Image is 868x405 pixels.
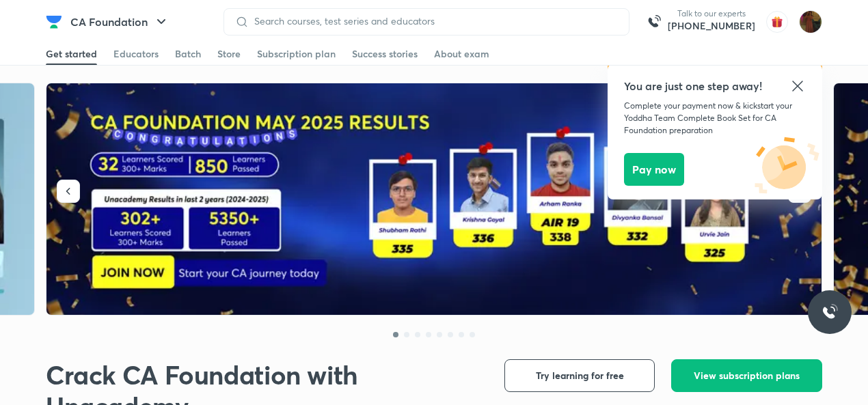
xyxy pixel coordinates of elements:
[62,8,178,36] button: CA Foundation
[257,47,336,61] div: Subscription plan
[668,19,755,33] a: [PHONE_NUMBER]
[624,78,806,94] h5: You are just one step away!
[175,47,201,61] div: Batch
[694,369,800,382] span: View subscription plans
[175,43,201,65] a: Batch
[799,10,822,33] img: gungun Raj
[434,47,489,61] div: About exam
[249,16,618,27] input: Search courses, test series and educators
[434,43,489,65] a: About exam
[46,43,97,65] a: Get started
[822,304,838,320] img: ttu
[46,14,62,30] img: Company Logo
[113,47,159,61] div: Educators
[624,100,806,137] p: Complete your payment now & kickstart your Yoddha Team Complete Book Set for CA Foundation prepar...
[352,43,418,65] a: Success stories
[536,369,624,382] span: Try learning for free
[217,47,241,61] div: Store
[46,47,97,61] div: Get started
[752,137,822,197] img: icon
[113,43,159,65] a: Educators
[257,43,336,65] a: Subscription plan
[352,47,418,61] div: Success stories
[640,8,668,36] img: call-us
[217,43,241,65] a: Store
[668,8,755,19] p: Talk to our experts
[504,359,655,392] button: Try learning for free
[624,153,684,186] button: Pay now
[671,359,822,392] button: View subscription plans
[766,11,788,33] img: avatar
